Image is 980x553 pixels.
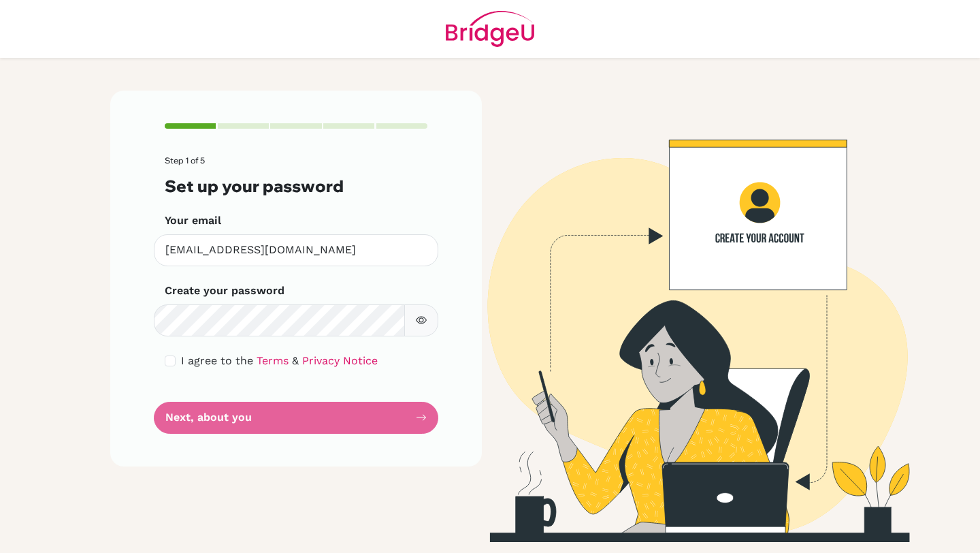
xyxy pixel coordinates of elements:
label: Create your password [165,283,284,299]
a: Terms [257,354,289,367]
label: Your email [165,212,221,229]
span: & [292,354,299,367]
span: I agree to the [181,354,253,367]
h3: Set up your password [165,176,427,196]
span: Step 1 of 5 [165,155,205,165]
input: Insert your email* [154,234,438,266]
a: Privacy Notice [302,354,378,367]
